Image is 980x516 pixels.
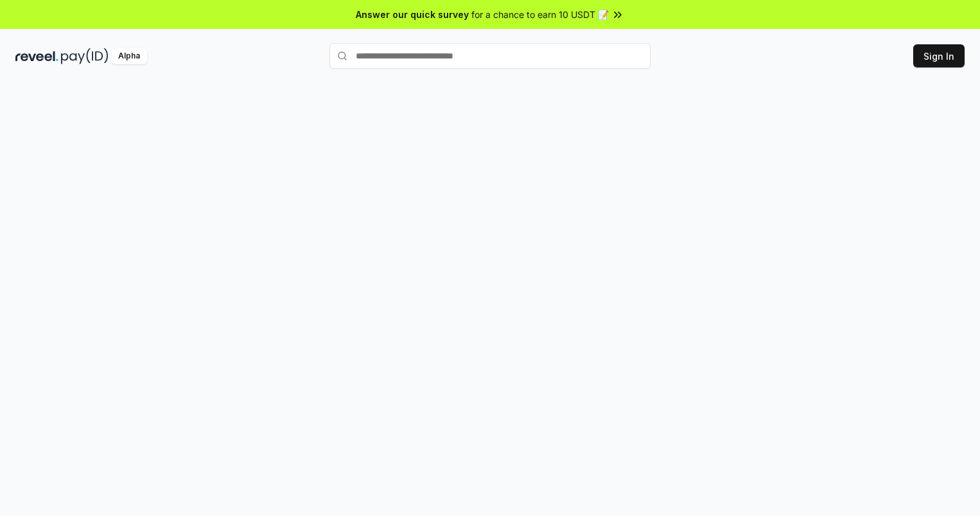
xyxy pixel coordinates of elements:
img: pay_id [61,48,109,64]
img: reveel_dark [15,48,58,64]
button: Sign In [913,44,965,67]
span: for a chance to earn 10 USDT 📝 [471,8,609,21]
span: Answer our quick survey [356,8,469,21]
div: Alpha [111,48,147,64]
